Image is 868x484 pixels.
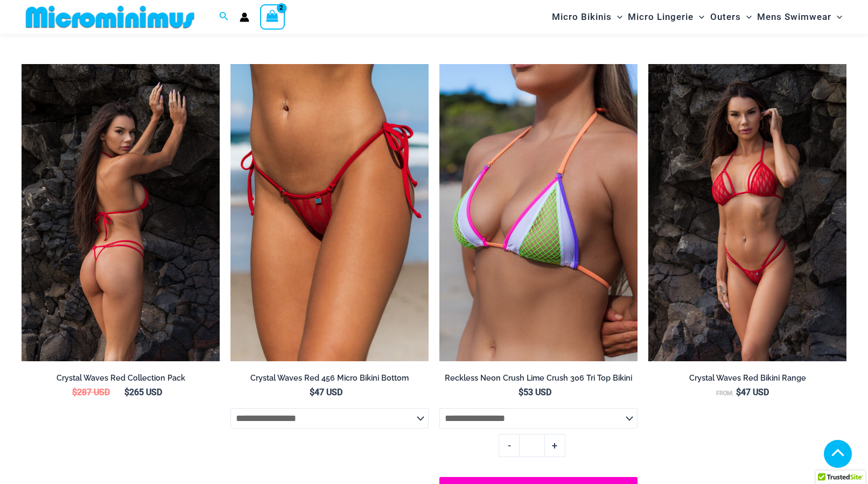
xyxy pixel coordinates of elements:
nav: Site Navigation [548,2,846,32]
a: Crystal Waves Red Bikini Range [648,373,846,387]
h2: Crystal Waves Red Collection Pack [22,373,220,383]
a: Account icon link [240,12,249,22]
a: Reckless Neon Crush Lime Crush 306 Tri Top 01Reckless Neon Crush Lime Crush 306 Tri Top 296 Cheek... [439,64,638,361]
a: Crystal Waves Red 456 Micro Bikini Bottom [230,373,429,387]
span: From: [716,390,733,397]
bdi: 47 USD [736,387,769,397]
bdi: 287 USD [72,387,110,397]
a: Micro BikinisMenu ToggleMenu Toggle [549,3,625,31]
a: - [499,434,519,457]
bdi: 47 USD [310,387,342,397]
span: Menu Toggle [741,3,752,31]
input: Product quantity [519,434,544,457]
a: Crystal Waves 456 Bottom 02Crystal Waves 456 Bottom 01Crystal Waves 456 Bottom 01 [230,64,429,361]
span: $ [736,387,741,397]
img: MM SHOP LOGO FLAT [22,5,199,29]
h2: Reckless Neon Crush Lime Crush 306 Tri Top Bikini [439,373,638,383]
bdi: 53 USD [519,387,551,397]
a: Reckless Neon Crush Lime Crush 306 Tri Top Bikini [439,373,638,387]
span: Menu Toggle [831,3,842,31]
a: Mens SwimwearMenu ToggleMenu Toggle [754,3,845,31]
a: Crystal Waves 305 Tri Top 4149 Thong 02Crystal Waves 305 Tri Top 4149 Thong 01Crystal Waves 305 T... [648,64,846,361]
span: Outers [710,3,741,31]
span: $ [124,387,129,397]
a: Collection PackCrystal Waves 305 Tri Top 4149 Thong 01Crystal Waves 305 Tri Top 4149 Thong 01 [22,64,220,361]
span: Mens Swimwear [757,3,831,31]
img: Crystal Waves 305 Tri Top 4149 Thong 01 [22,64,220,361]
span: Menu Toggle [694,3,704,31]
a: Micro LingerieMenu ToggleMenu Toggle [625,3,707,31]
a: View Shopping Cart, 2 items [260,4,285,29]
a: Crystal Waves Red Collection Pack [22,373,220,387]
a: Search icon link [219,10,229,24]
span: $ [519,387,523,397]
a: + [545,434,565,457]
img: Crystal Waves 305 Tri Top 4149 Thong 02 [648,64,846,361]
img: Crystal Waves 456 Bottom 02 [230,64,429,361]
span: $ [72,387,77,397]
h2: Crystal Waves Red Bikini Range [648,373,846,383]
span: $ [310,387,314,397]
span: Micro Bikinis [552,3,612,31]
img: Reckless Neon Crush Lime Crush 306 Tri Top 01 [439,64,638,361]
bdi: 265 USD [124,387,162,397]
a: OutersMenu ToggleMenu Toggle [708,3,754,31]
h2: Crystal Waves Red 456 Micro Bikini Bottom [230,373,429,383]
span: Micro Lingerie [628,3,694,31]
span: Menu Toggle [612,3,622,31]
